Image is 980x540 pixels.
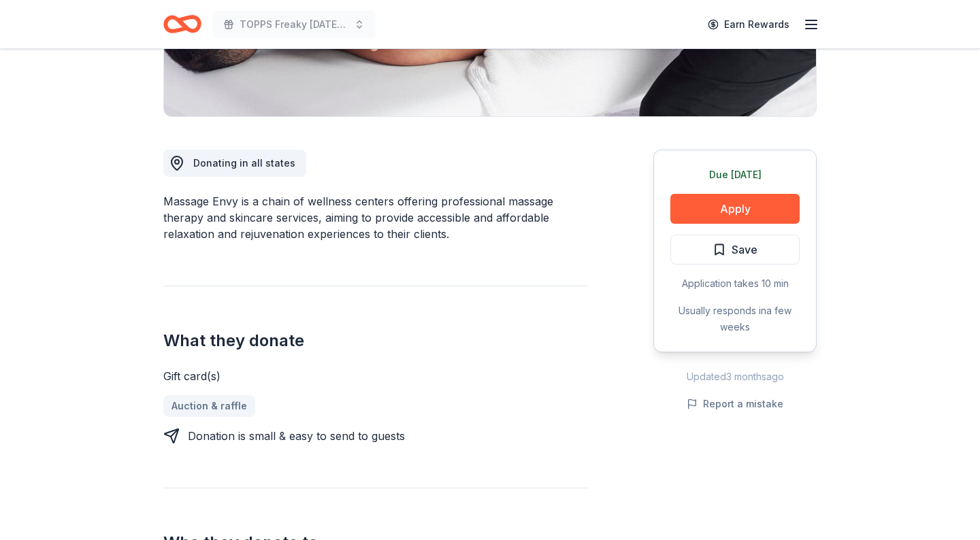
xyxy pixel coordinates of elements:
[670,235,800,265] button: Save
[670,275,800,292] div: Application takes 10 min
[240,16,348,33] span: TOPPS Freaky [DATE] Silent Auction
[653,369,817,385] div: Updated 3 months ago
[670,167,800,183] div: Due [DATE]
[670,194,800,224] button: Apply
[732,241,757,258] span: Save
[670,303,800,335] div: Usually responds in a few weeks
[700,12,798,37] a: Earn Rewards
[188,428,405,444] div: Donation is small & easy to send to guests
[163,193,588,242] div: Massage Envy is a chain of wellness centers offering professional massage therapy and skincare se...
[163,368,588,384] div: Gift card(s)
[163,330,588,352] h2: What they donate
[193,157,295,169] span: Donating in all states
[163,8,201,40] a: Home
[212,11,376,38] button: TOPPS Freaky [DATE] Silent Auction
[163,395,255,417] a: Auction & raffle
[687,396,783,412] button: Report a mistake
